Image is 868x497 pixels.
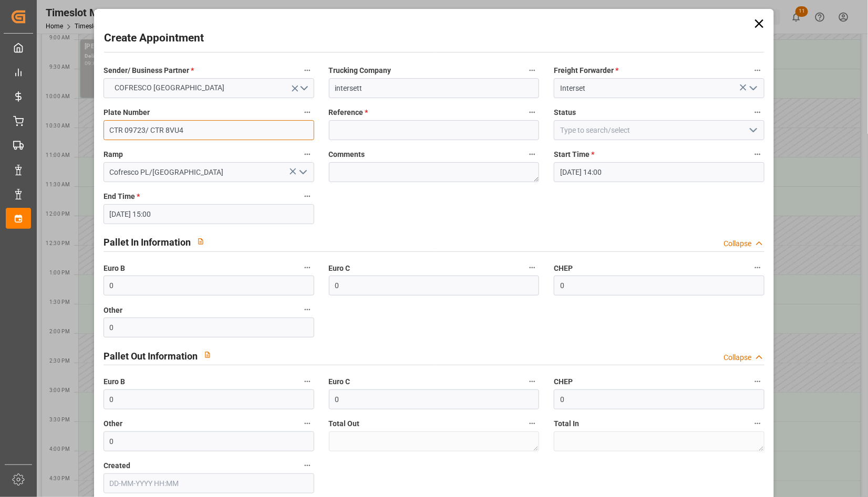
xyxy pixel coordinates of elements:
span: Total In [554,418,579,429]
button: End Time * [301,189,314,203]
input: DD-MM-YYYY HH:MM [554,162,764,182]
span: Comments [329,149,365,160]
span: Plate Number [104,107,150,118]
button: open menu [104,78,314,98]
button: Other [301,417,314,430]
button: View description [198,345,218,365]
span: Euro B [104,263,125,274]
div: Collapse [724,238,751,249]
button: Euro C [525,375,539,388]
span: Euro C [329,263,350,274]
span: Reference [329,107,368,118]
button: open menu [745,80,761,97]
span: Start Time [554,149,594,160]
span: Ramp [104,149,123,160]
h2: Create Appointment [104,30,204,47]
button: open menu [745,122,761,139]
button: Trucking Company [525,64,539,77]
span: Freight Forwarder [554,65,618,76]
button: View description [191,231,211,251]
input: Type to search/select [104,162,314,182]
span: Trucking Company [329,65,391,76]
input: DD-MM-YYYY HH:MM [104,473,314,493]
button: Other [301,303,314,316]
button: open menu [294,164,310,181]
span: Sender/ Business Partner [104,65,194,76]
h2: Pallet In Information [104,235,191,249]
button: Euro B [301,375,314,388]
h2: Pallet Out Information [104,349,198,363]
span: CHEP [554,263,573,274]
button: Created [301,459,314,472]
span: Created [104,460,130,471]
button: Sender/ Business Partner * [301,64,314,77]
span: Other [104,418,122,429]
button: Euro C [525,261,539,274]
span: CHEP [554,376,573,387]
button: Start Time * [751,147,764,161]
span: Total Out [329,418,360,429]
button: Status [751,105,764,119]
button: CHEP [751,261,764,274]
button: CHEP [751,375,764,388]
button: Plate Number [301,105,314,119]
button: Total In [751,417,764,430]
span: Euro C [329,376,350,387]
button: Total Out [525,417,539,430]
button: Ramp [301,147,314,161]
input: Type to search/select [554,120,764,140]
span: Euro B [104,376,125,387]
span: Status [554,107,576,118]
input: DD-MM-YYYY HH:MM [104,204,314,224]
div: Collapse [724,352,751,363]
span: COFRESCO [GEOGRAPHIC_DATA] [109,82,230,93]
button: Reference * [525,105,539,119]
span: Other [104,305,122,316]
button: Freight Forwarder * [751,64,764,77]
button: Comments [525,147,539,161]
span: End Time [104,191,140,202]
button: Euro B [301,261,314,274]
